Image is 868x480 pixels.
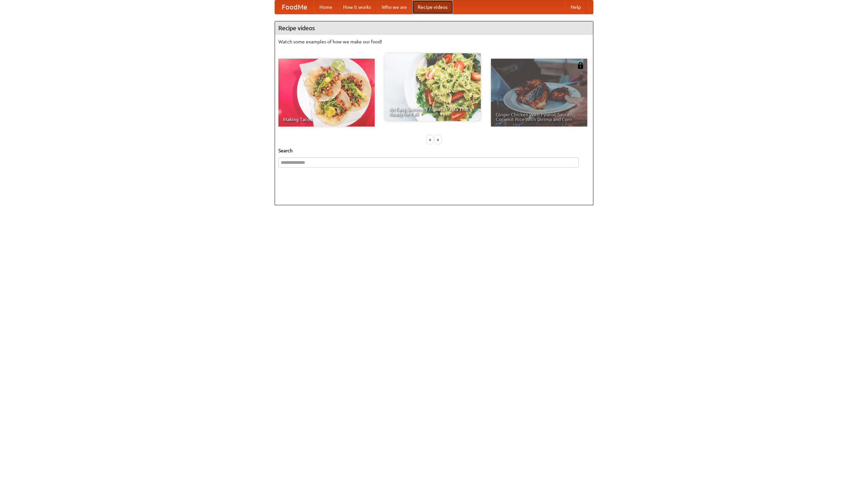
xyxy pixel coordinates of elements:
img: 483408.png [577,62,584,69]
a: FoodMe [275,0,314,14]
a: Making Tacos [278,59,375,127]
a: How it works [338,0,376,14]
a: Recipe videos [412,0,453,14]
div: « [427,135,433,144]
a: Home [314,0,338,14]
h4: Recipe videos [275,21,593,35]
a: An Easy, Summery Tomato Pasta That's Ready for Fall [384,53,481,121]
a: Help [565,0,586,14]
p: Watch some examples of how we make our food! [278,38,590,45]
span: Making Tacos [283,117,370,122]
div: » [435,135,441,144]
span: An Easy, Summery Tomato Pasta That's Ready for Fall [389,107,476,116]
h5: Search [278,147,590,154]
a: Who we are [376,0,412,14]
